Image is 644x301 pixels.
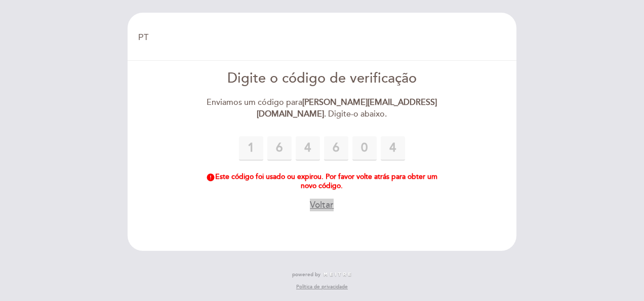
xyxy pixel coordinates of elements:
div: Enviamos um código para . Digite-o abaixo. [206,97,438,120]
img: MEITRE [323,272,352,277]
span: powered by [292,271,320,278]
strong: [PERSON_NAME][EMAIL_ADDRESS][DOMAIN_NAME] [257,97,437,119]
input: 0 [296,136,320,161]
div: Este código foi usado ou expirou. Por favor volte atrás para obter um novo código. [206,173,438,191]
input: 0 [381,136,405,161]
a: powered by [292,271,352,278]
button: Voltar [310,199,334,211]
input: 0 [324,136,348,161]
input: 0 [267,136,292,161]
a: Política de privacidade [296,283,348,290]
i: error [206,173,215,182]
div: Digite o código de verificação [206,69,438,89]
input: 0 [239,136,263,161]
input: 0 [352,136,377,161]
